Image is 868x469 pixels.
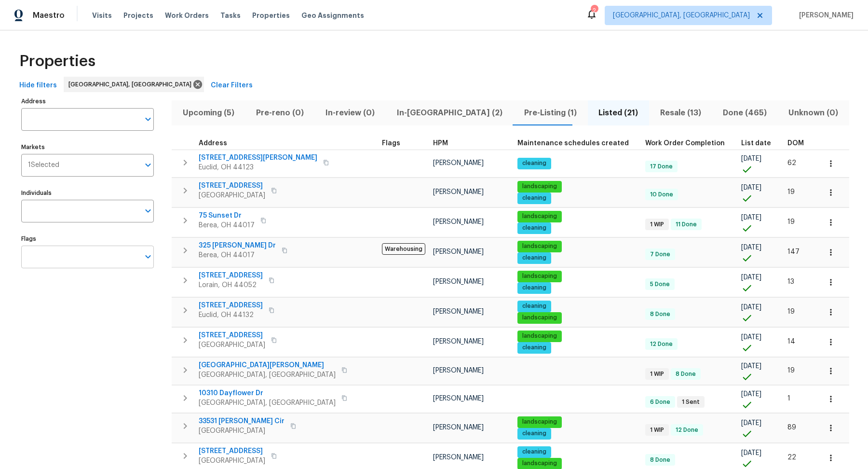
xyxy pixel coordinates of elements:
span: 13 [787,278,794,285]
span: 19 [787,308,795,315]
span: 22 [787,454,796,461]
span: 325 [PERSON_NAME] Dr [199,241,276,250]
span: Pre-Listing (1) [519,106,582,120]
span: 5 Done [646,280,674,289]
div: [GEOGRAPHIC_DATA], [GEOGRAPHIC_DATA] [64,77,204,92]
span: [GEOGRAPHIC_DATA] [199,191,265,200]
button: Open [141,250,155,263]
span: Resale (13) [655,106,706,120]
span: [PERSON_NAME] [433,219,484,225]
span: landscaping [518,272,561,280]
span: List date [741,140,771,147]
span: Hide filters [19,80,57,92]
span: Clear Filters [211,80,253,92]
span: 8 Done [646,310,674,318]
span: [STREET_ADDRESS] [199,181,265,191]
span: [DATE] [741,363,761,370]
span: cleaning [518,302,550,310]
span: 14 [787,338,795,345]
span: [PERSON_NAME] [433,424,484,431]
span: HPM [433,140,448,147]
span: [PERSON_NAME] [433,278,484,285]
span: cleaning [518,194,550,202]
span: [PERSON_NAME] [433,308,484,315]
span: Work Order Completion [645,140,725,147]
span: 11 Done [672,221,701,229]
span: landscaping [518,459,561,468]
span: 1 Selected [28,161,59,169]
span: [GEOGRAPHIC_DATA], [GEOGRAPHIC_DATA] [68,80,195,89]
span: 33531 [PERSON_NAME] Cir [199,416,285,426]
span: [GEOGRAPHIC_DATA], [GEOGRAPHIC_DATA] [199,370,336,380]
span: cleaning [518,284,550,292]
span: [STREET_ADDRESS] [199,331,265,340]
span: Euclid, OH 44132 [199,310,263,320]
span: 17 Done [646,163,677,171]
label: Markets [21,144,154,150]
span: [DATE] [741,214,761,221]
span: 8 Done [646,456,674,464]
span: DOM [787,140,804,147]
span: Flags [382,140,400,147]
span: [DATE] [741,155,761,162]
span: Unknown (0) [784,106,843,120]
span: landscaping [518,418,561,426]
span: [PERSON_NAME] [433,160,484,166]
span: [DATE] [741,184,761,191]
span: Address [199,140,227,147]
button: Open [141,204,155,218]
span: [STREET_ADDRESS] [199,301,263,310]
span: 62 [787,160,796,166]
span: landscaping [518,332,561,340]
span: [DATE] [741,274,761,281]
span: [DATE] [741,244,761,251]
span: landscaping [518,242,561,250]
span: Berea, OH 44017 [199,221,255,230]
span: 1 WIP [646,426,668,434]
span: [PERSON_NAME] [433,367,484,374]
span: [GEOGRAPHIC_DATA], [GEOGRAPHIC_DATA] [199,398,336,408]
span: [DATE] [741,334,761,341]
button: Hide filters [15,77,61,95]
button: Open [141,158,155,172]
span: 75 Sunset Dr [199,211,255,221]
span: [GEOGRAPHIC_DATA] [199,426,285,436]
div: 2 [591,6,597,15]
span: 12 Done [672,426,702,434]
span: [PERSON_NAME] [433,248,484,255]
button: Clear Filters [207,77,257,95]
span: [DATE] [741,450,761,456]
span: [PERSON_NAME] [795,11,854,20]
span: Properties [252,11,290,20]
span: 19 [787,219,795,225]
span: In-review (0) [321,106,380,120]
span: [PERSON_NAME] [433,454,484,461]
span: Projects [123,11,153,20]
span: [PERSON_NAME] [433,395,484,402]
span: [PERSON_NAME] [433,338,484,345]
span: 10 Done [646,191,677,199]
span: [STREET_ADDRESS][PERSON_NAME] [199,153,317,163]
span: 1 WIP [646,221,668,229]
label: Address [21,98,154,104]
span: [PERSON_NAME] [433,189,484,195]
span: Work Orders [165,11,209,20]
span: Tasks [220,12,241,19]
span: [GEOGRAPHIC_DATA], [GEOGRAPHIC_DATA] [613,11,750,20]
span: 8 Done [672,370,700,378]
span: 19 [787,367,795,374]
span: 1 WIP [646,370,668,378]
span: 12 Done [646,340,677,348]
span: Upcoming (5) [177,106,239,120]
span: [GEOGRAPHIC_DATA] [199,340,265,350]
span: cleaning [518,344,550,352]
span: [DATE] [741,391,761,398]
label: Individuals [21,190,154,196]
span: 6 Done [646,398,674,406]
span: Pre-reno (0) [251,106,309,120]
span: Euclid, OH 44123 [199,163,317,172]
button: Open [141,112,155,126]
span: Properties [19,56,95,66]
label: Flags [21,236,154,242]
span: Geo Assignments [301,11,364,20]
